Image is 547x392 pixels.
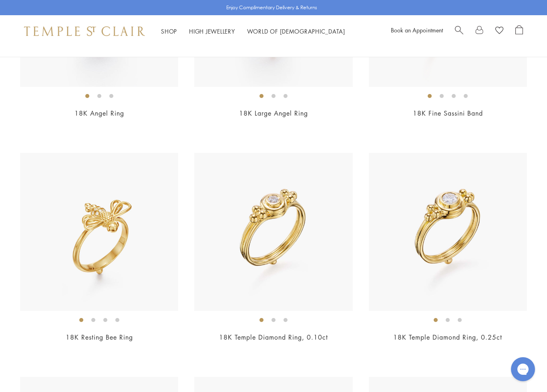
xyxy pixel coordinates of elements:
img: R31844-RESTBEE [20,153,178,311]
a: ShopShop [161,27,177,35]
a: 18K Temple Diamond Ring, 0.10ct [219,333,328,342]
nav: Main navigation [161,26,345,36]
a: Open Shopping Bag [515,25,523,37]
a: View Wishlist [495,25,503,37]
a: World of [DEMOGRAPHIC_DATA]World of [DEMOGRAPHIC_DATA] [247,27,345,35]
a: 18K Large Angel Ring [239,109,308,118]
iframe: Gorgias live chat messenger [507,354,539,384]
a: High JewelleryHigh Jewellery [189,27,235,35]
a: 18K Resting Bee Ring [66,333,133,342]
a: Search [455,25,463,37]
a: 18K Angel Ring [74,109,124,118]
img: R11805-CL.25 [369,153,527,311]
a: Book an Appointment [391,26,443,34]
img: Temple St. Clair [24,26,145,36]
a: 18K Fine Sassini Band [413,109,483,118]
a: 18K Temple Diamond Ring, 0.25ct [393,333,502,342]
p: Enjoy Complimentary Delivery & Returns [226,4,317,12]
img: R11805-CL.10 [194,153,352,311]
